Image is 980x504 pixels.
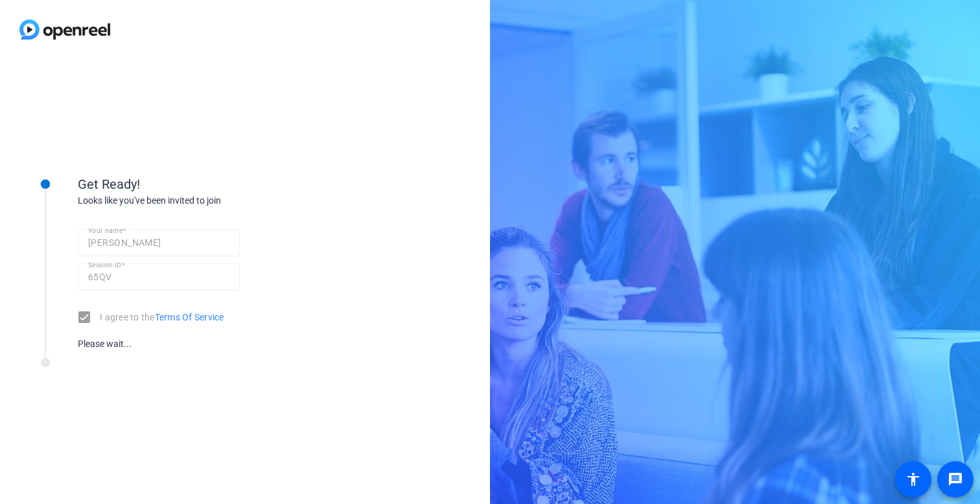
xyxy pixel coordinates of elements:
[948,472,963,487] mat-icon: message
[78,174,337,194] div: Get Ready!
[78,337,240,351] div: Please wait...
[88,226,122,234] mat-label: Your name
[88,261,121,269] mat-label: Session ID
[905,472,921,487] mat-icon: accessibility
[78,194,337,208] div: Looks like you've been invited to join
